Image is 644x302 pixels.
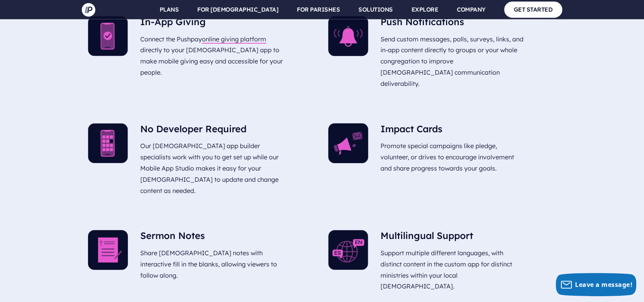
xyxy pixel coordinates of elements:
img: Impact Cards - Illustration [328,123,368,163]
img: Multilingual Support - Illustration [328,230,368,270]
a: GET STARTED [504,2,563,17]
h5: In-App Giving [140,16,285,31]
button: Leave a message! [556,273,636,296]
p: Our [DEMOGRAPHIC_DATA] app builder specialists work with you to get set up while our Mobile App S... [140,137,285,199]
h5: Multilingual Support [381,230,525,244]
img: In-App Giving - Illustration [88,16,128,56]
h5: Push Notifications [381,16,525,31]
img: No Developer Required - Illustration [88,123,128,163]
a: online giving platform [202,35,266,43]
span: Leave a message! [575,280,632,289]
p: Promote special campaigns like pledge, volunteer, or drives to encourage involvement and share pr... [381,137,525,177]
p: Connect the Pushpay directly to your [DEMOGRAPHIC_DATA] app to make mobile giving easy and access... [140,31,285,81]
img: Sermon Notes - Illustration [88,230,128,270]
h5: Sermon Notes [140,230,285,244]
p: Support multiple different languages, with distinct content in the custom app for distinct minist... [381,244,525,295]
h5: No Developer Required [140,123,285,138]
p: Send custom messages, polls, surveys, links, and in-app content directly to groups or your whole ... [381,31,525,92]
h5: Impact Cards [381,123,525,138]
p: Share [DEMOGRAPHIC_DATA] notes with interactive fill in the blanks, allowing viewers to follow al... [140,244,285,284]
img: Push Notifications - Illustration [328,16,368,56]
